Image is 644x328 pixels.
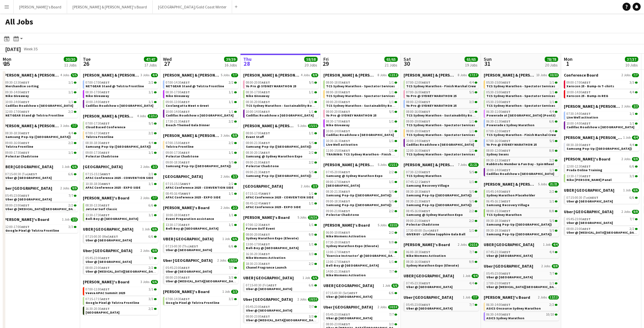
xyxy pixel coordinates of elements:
span: James & Arrence's Board [243,73,300,78]
span: AEST [21,131,30,135]
div: [PERSON_NAME] & [PERSON_NAME]'s Board5 Jobs7/707:00-14:30AEST2/2NETGEAR Stand @ Telstra Frontline... [163,73,238,133]
span: 17/17 [468,73,479,77]
a: [PERSON_NAME] & [PERSON_NAME]'s Board8 Jobs12/12 [323,73,398,78]
a: 10:00-14:00AEST1/1Cadillac Roadshow x [GEOGRAPHIC_DATA] [5,100,76,107]
span: 07:00-17:30 [86,132,110,135]
span: Yo Pro @ SYDNEY MARATHON 25 [246,84,296,88]
a: 08:00-16:00AEST1/1TCS Sydney Marathon - Sustainability Booth Support [406,109,477,117]
span: 1/1 [389,100,394,104]
span: 08:00-20:00 [326,110,350,113]
span: AEST [422,80,430,85]
span: AEST [582,111,591,116]
span: NETGEAR Stand @ Telstra Frontline [5,113,64,118]
span: 1/1 [469,139,474,143]
a: 08:00-20:00AEST5/5Yo Pro @ SYDNEY MARATHON 25 [326,109,397,117]
span: 09:00-19:00 [406,120,430,123]
span: 06:30-11:00 [486,110,511,113]
div: [PERSON_NAME] & [PERSON_NAME]'s Board8 Jobs12/1208:00-18:00AEST1/1TCS Sydney Marathon - Spectator... [323,73,398,162]
span: James & Arrence's Board [3,73,59,78]
span: 4/4 [632,136,639,140]
span: Neil & Jenny's Board [163,133,219,138]
span: 08:30-18:30 [5,132,30,135]
span: 10:30-16:30 [326,139,350,143]
span: 2/2 [149,81,153,84]
span: Yo Pro @ SYDNEY MARATHON 25 [406,94,457,98]
span: Cadillac Roadshow x Sydney Airport [5,103,73,108]
span: 2/2 [149,132,153,135]
a: 07:00-16:00AEST5/5Yo Pro @ SYDNEY MARATHON 25 [406,90,477,98]
span: AEST [422,100,430,104]
div: [PERSON_NAME] & [PERSON_NAME]'s Board4 Jobs8/808:00-20:00AEST5/5Yo Pro @ SYDNEY MARATHON 2508:30-... [243,73,318,123]
span: 15/15 [308,124,318,128]
span: AEST [101,80,110,85]
div: [PERSON_NAME] & [PERSON_NAME]'s Board3 Jobs8/807:00-15:00AEST2/2Telstra Frontline09:00-17:30AEST1... [163,133,238,174]
a: 07:30-14:00AEST1/1Live Well activation [567,111,638,119]
span: 33/33 [548,73,559,77]
span: Yo Pro @ SYDNEY MARATHON 25 [326,113,376,118]
a: 05:30-15:00AEST1/1TCS Sydney Marathon - Spectator Services [486,80,557,88]
span: 4 Jobs [301,73,310,77]
span: AEST [422,129,430,133]
span: Nike Giveaway [166,94,189,98]
span: 3/3 [469,100,474,104]
a: [PERSON_NAME] & [PERSON_NAME]'s Board10 Jobs33/33 [484,73,559,78]
span: 10:00-14:00 [567,91,591,94]
a: 08:00-12:00AEST3/3Yo Pro @ SYDNEY MARATHON 25 [406,100,477,107]
span: AEST [262,131,270,135]
span: AEST [502,90,511,94]
a: [PERSON_NAME] & [PERSON_NAME]'s Board5 Jobs7/7 [163,73,238,78]
span: 12/12 [148,114,158,118]
div: [PERSON_NAME] & [PERSON_NAME]'s Board4 Jobs12/1207:00-17:30AEST5/5Cloud Based Conference07:00-17:... [83,113,158,164]
a: 08:30-17:00AEST1/1Nike Giveaway [86,90,157,98]
a: 07:00-16:00AEST5/5Yo Pro @ SYDNEY MARATHON 25 [486,139,557,146]
a: 05:30-15:00AEST1/1TCS Sydney Marathon - Spectator Services [486,90,557,98]
span: 10:00-14:00 [246,110,270,113]
span: Nike Giveaway [5,94,29,98]
span: 1/1 [149,100,153,104]
span: 07:00-14:30 [166,81,190,84]
span: 1/1 [309,100,314,104]
span: Cloud Based Conference [86,125,125,129]
span: 07:00-17:30 [86,122,110,125]
span: 8/8 [311,73,318,77]
span: 2 Jobs [622,104,631,108]
span: 07:00-16:00 [486,139,511,143]
a: 08:30-18:30AEST4/4Samsung Pop-Up ([GEOGRAPHIC_DATA]) [86,141,157,148]
a: 09:00-19:00AEST1/1TCS Sydney Marathon - Spectator Services [406,119,477,127]
span: 08:00-17:00 [246,132,270,135]
a: [PERSON_NAME] & [PERSON_NAME]'s Board1 Job4/4 [564,135,639,140]
span: AEST [21,100,30,104]
span: James & Arrence's Board [323,73,376,78]
span: 1/1 [229,110,233,113]
span: AEST [101,100,110,104]
div: [PERSON_NAME] & [PERSON_NAME]'s Board10 Jobs33/3305:30-15:00AEST1/1TCS Sydney Marathon - Spectato... [484,73,559,182]
span: 1/1 [229,100,233,104]
span: 1/1 [389,120,394,123]
a: 08:00-20:00AEST1/1TCS Sydney Marathon - Sustainability Booth Support [326,100,397,107]
span: NETGEAR Stand @ Telstra Frontline [86,84,144,88]
a: 10:00-14:00AEST1/1Cadillac Roadshow x [GEOGRAPHIC_DATA] [326,129,397,137]
a: 09:00-13:00AEST1/1Coolangatta Meet n Greet [166,100,237,107]
span: Xerocon 25 - Bump-In REG [567,94,608,98]
span: 1/1 [549,100,554,104]
div: [PERSON_NAME] & [PERSON_NAME]'s Board1 Job4/408:30-18:00AEST4/4Samsung Pop-Up ([GEOGRAPHIC_DATA]) [564,135,639,156]
span: AEST [21,80,30,85]
span: 1/1 [630,122,634,125]
span: 5/5 [71,73,78,77]
span: 7/7 [632,73,639,77]
a: 08:30-20:00AEST1/1TCS Sydney Marathon - Sustainability Booth Support [246,100,317,107]
div: [PERSON_NAME] & [PERSON_NAME]'s Board3 Jobs7/708:30-18:30AEST4/4Samsung Pop-Up ([GEOGRAPHIC_DATA]... [3,123,78,164]
span: 07:00-17:00 [86,81,110,84]
span: TCS Sydney Marathon - Spectator Services [326,84,395,88]
span: AEST [502,80,511,85]
span: 09:30-14:00 [5,91,30,94]
span: 08:30-17:00 [326,120,350,123]
span: Cadillac Roadshow x Sydney Airport [246,113,314,118]
a: 08:00-18:00AEST1/1TCS Sydney Marathon - Spectator Services [326,80,397,88]
span: James & Arrence's Board [163,73,219,78]
a: 07:00-17:30AEST2/2Telstra Frontline [86,131,157,139]
span: AEST [502,129,511,133]
span: AEST [502,119,511,124]
div: [PERSON_NAME] & [PERSON_NAME]'s Board2 Jobs2/207:30-14:00AEST1/1Live Well activation10:00-14:00AE... [564,104,639,135]
span: 12:00-17:00 [5,110,30,113]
